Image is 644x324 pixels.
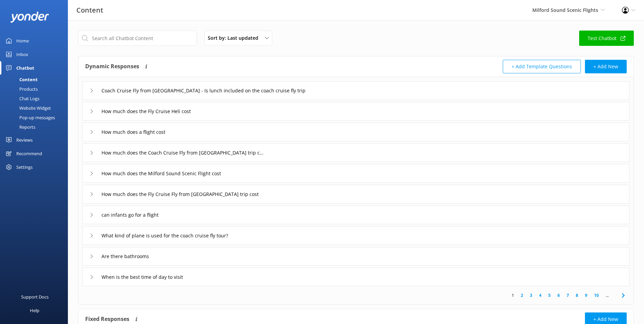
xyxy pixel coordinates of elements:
[16,61,34,75] div: Chatbot
[545,292,554,299] a: 5
[572,292,582,299] a: 8
[4,75,68,84] a: Content
[554,292,563,299] a: 6
[4,84,68,94] a: Products
[4,94,39,103] div: Chat Logs
[563,292,572,299] a: 7
[4,94,68,103] a: Chat Logs
[76,5,103,16] h3: Content
[4,122,35,132] div: Reports
[21,290,49,304] div: Support Docs
[517,292,527,299] a: 2
[602,292,612,299] span: ...
[16,48,28,61] div: Inbox
[30,304,39,317] div: Help
[503,60,581,73] button: + Add Template Questions
[591,292,602,299] a: 10
[16,133,33,147] div: Reviews
[16,160,33,174] div: Settings
[208,34,262,42] span: Sort by: Last updated
[4,103,51,113] div: Website Widget
[78,31,197,46] input: Search all Chatbot Content
[4,113,55,122] div: Pop-up messages
[85,60,139,73] h4: Dynamic Responses
[527,292,536,299] a: 3
[4,75,38,84] div: Content
[10,12,49,23] img: yonder-white-logo.png
[582,292,591,299] a: 9
[585,60,627,73] button: + Add New
[4,122,68,132] a: Reports
[508,292,517,299] a: 1
[4,103,68,113] a: Website Widget
[579,31,634,46] a: Test Chatbot
[536,292,545,299] a: 4
[4,84,38,94] div: Products
[16,34,29,48] div: Home
[16,147,42,160] div: Recommend
[532,7,598,13] span: Milford Sound Scenic Flights
[4,113,68,122] a: Pop-up messages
